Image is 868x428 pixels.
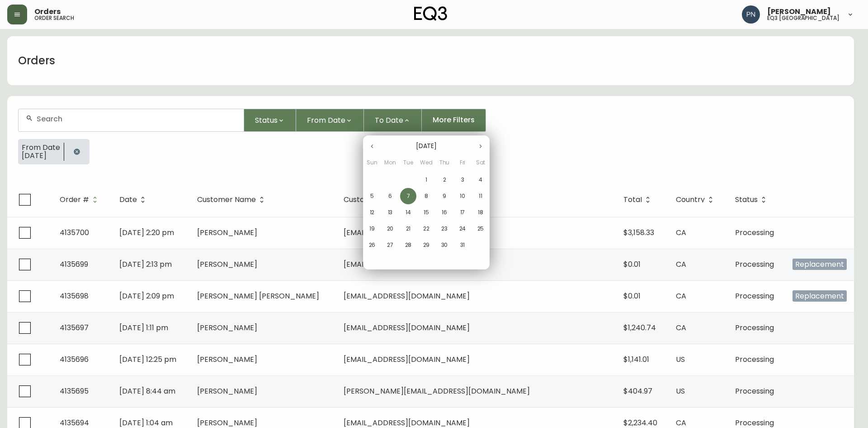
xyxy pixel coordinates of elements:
button: 4 [472,172,489,188]
p: 31 [460,241,465,249]
button: 18 [472,204,489,221]
p: 6 [388,192,392,200]
button: 11 [472,188,489,204]
button: 21 [400,221,416,237]
button: 19 [364,221,380,237]
button: 25 [472,221,489,237]
button: 7 [400,188,416,204]
button: 22 [418,221,434,237]
span: Wed [418,158,434,167]
button: 8 [418,188,434,204]
button: 14 [400,204,416,221]
p: 1 [425,176,427,184]
p: 11 [479,192,482,200]
p: 16 [442,208,447,216]
button: 20 [382,221,398,237]
p: 25 [477,225,484,233]
button: 5 [364,188,380,204]
p: 26 [369,241,376,249]
p: 19 [369,225,375,233]
p: 5 [370,192,374,200]
span: Sat [472,158,489,167]
p: 30 [441,241,448,249]
button: 23 [436,221,453,237]
p: 4 [479,176,482,184]
p: 12 [370,208,375,216]
p: 2 [443,176,446,184]
button: 13 [382,204,398,221]
button: 16 [436,204,453,221]
button: 15 [418,204,434,221]
span: Mon [382,158,398,167]
p: 15 [424,208,429,216]
button: 17 [454,204,471,221]
p: 17 [460,208,465,216]
p: 3 [461,176,464,184]
button: 30 [436,237,453,253]
p: 9 [443,192,446,200]
p: 28 [405,241,412,249]
span: Thu [436,158,453,167]
p: 29 [423,241,430,249]
button: 31 [454,237,471,253]
span: Tue [400,158,416,167]
p: 27 [387,241,393,249]
button: 2 [436,172,453,188]
p: 10 [460,192,465,200]
button: 24 [454,221,471,237]
p: 8 [425,192,428,200]
button: 28 [400,237,416,253]
p: [DATE] [381,141,472,151]
p: 14 [406,208,411,216]
p: 7 [407,192,410,200]
button: 12 [364,204,380,221]
p: 23 [441,225,448,233]
p: 24 [459,225,466,233]
p: 13 [388,208,393,216]
button: 3 [454,172,471,188]
button: 10 [454,188,471,204]
button: 1 [418,172,434,188]
button: 29 [418,237,434,253]
span: Sun [364,158,380,167]
button: 27 [382,237,398,253]
p: 21 [406,225,411,233]
p: 22 [423,225,429,233]
span: Fri [454,158,471,167]
p: 20 [387,225,394,233]
button: 26 [364,237,380,253]
button: 9 [436,188,453,204]
button: 6 [382,188,398,204]
p: 18 [478,208,483,216]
